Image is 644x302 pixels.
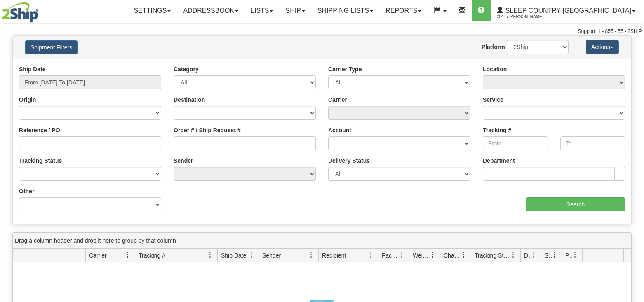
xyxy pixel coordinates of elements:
a: Tracking Status filter column settings [506,248,520,262]
a: Ship Date filter column settings [244,248,259,262]
div: Support: 1 - 855 - 55 - 2SHIP [2,28,642,35]
a: Settings [127,0,177,21]
label: Location [483,65,507,73]
label: Delivery Status [328,157,370,165]
span: Delivery Status [524,251,531,260]
a: Delivery Status filter column settings [527,248,541,262]
a: Recipient filter column settings [364,248,378,262]
span: Tracking # [139,251,165,260]
a: Addressbook [177,0,244,21]
span: Pickup Status [565,251,572,260]
label: Ship Date [19,65,46,73]
span: Charge [444,251,461,260]
a: Sender filter column settings [304,248,318,262]
a: Weight filter column settings [426,248,440,262]
input: To [560,136,625,150]
a: Charge filter column settings [457,248,471,262]
a: Lists [244,0,279,21]
span: Shipment Issues [545,251,552,260]
a: Reports [379,0,428,21]
input: From [483,136,548,150]
label: Carrier [328,96,347,104]
label: Platform [482,43,505,51]
label: Other [19,187,34,195]
label: Origin [19,96,36,104]
button: Shipment Filters [25,40,78,54]
span: Tracking Status [475,251,510,260]
label: Carrier Type [328,65,362,73]
label: Order # / Ship Request # [174,126,241,134]
label: Sender [174,157,193,165]
span: 2044 / [PERSON_NAME] [497,13,559,21]
label: Tracking # [483,126,511,134]
span: Recipient [322,251,346,260]
a: Pickup Status filter column settings [568,248,582,262]
a: Sleep Country [GEOGRAPHIC_DATA] 2044 / [PERSON_NAME] [491,0,642,21]
button: Actions [586,40,619,54]
span: Weight [413,251,430,260]
img: logo2044.jpg [2,2,38,23]
label: Reference / PO [19,126,60,134]
label: Destination [174,96,205,104]
a: Tracking # filter column settings [203,248,217,262]
a: Shipment Issues filter column settings [548,248,562,262]
label: Account [328,126,351,134]
span: Sender [262,251,281,260]
span: Packages [382,251,399,260]
div: grid grouping header [13,233,631,249]
a: Carrier filter column settings [121,248,135,262]
a: Ship [279,0,311,21]
label: Service [483,96,503,104]
label: Department [483,157,515,165]
span: Carrier [89,251,107,260]
label: Tracking Status [19,157,62,165]
input: Search [526,197,625,211]
span: Ship Date [221,251,246,260]
iframe: chat widget [625,109,643,193]
span: Sleep Country [GEOGRAPHIC_DATA] [503,7,631,14]
a: Shipping lists [311,0,379,21]
label: Category [174,65,199,73]
a: Packages filter column settings [395,248,409,262]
